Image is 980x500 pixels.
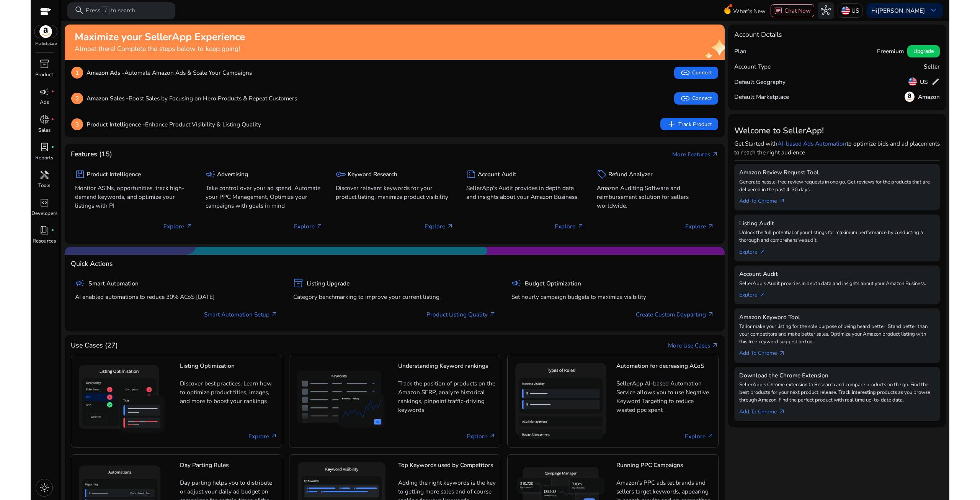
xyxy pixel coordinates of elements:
a: Product Listing Quality [426,310,496,319]
a: Add To Chrome [739,193,792,205]
p: Marketplace [35,41,57,47]
span: book_4 [39,225,49,235]
span: arrow_outward [759,249,766,256]
span: hub [821,5,831,15]
h5: Keyword Research [348,171,397,178]
p: US [851,4,859,17]
p: 2 [71,93,83,105]
span: package [75,169,85,179]
a: campaignfiber_manual_recordAds [31,85,58,113]
p: Generate hassle-free review requests in one go. Get reviews for the products that are delivered i... [739,179,935,194]
h4: Use Cases (27) [71,341,118,349]
b: [PERSON_NAME] [877,7,925,15]
h4: Almost there! Complete the steps below to keep going! [75,45,245,53]
span: link [680,68,690,78]
span: light_mode [39,483,49,493]
p: Explore [294,222,323,231]
span: summarize [466,169,476,179]
h5: Account Audit [739,270,935,277]
span: donut_small [39,115,49,125]
h5: Budget Optimization [525,280,581,287]
p: Explore [425,222,454,231]
span: fiber_manual_record [51,90,54,93]
img: amazon.svg [905,92,915,102]
b: Amazon Ads - [87,69,124,77]
span: What's New [733,4,766,18]
h5: Product Intelligence [87,171,141,178]
span: link [680,93,690,103]
span: inventory_2 [293,278,303,288]
p: Tools [38,182,50,190]
p: Track the position of products on the Amazon SERP, analyze historical rankings, pinpoint traffic-... [398,379,496,414]
p: SellerApp's Audit provides in depth data and insights about your Amazon Business. [739,280,935,288]
a: Explore [467,432,496,441]
h5: Account Audit [478,171,516,178]
span: arrow_outward [759,292,766,298]
span: arrow_outward [577,223,584,230]
button: linkConnect [674,67,718,79]
span: Track Product [666,119,712,129]
img: amazon.svg [34,25,57,38]
a: Create Custom Dayparting [636,310,714,319]
span: arrow_outward [779,408,786,415]
button: addTrack Product [660,118,718,130]
span: Upgrade [913,47,934,55]
p: Monitor ASINs, opportunities, track high-demand keywords, and optimize your listings with PI [75,184,193,210]
p: Hi [871,8,925,13]
span: campaign [75,278,85,288]
p: Explore [555,222,584,231]
span: Connect [680,93,712,103]
span: keyboard_arrow_down [928,5,938,15]
p: Amazon Auditing Software and reimbursement solution for sellers worldwide. [597,184,715,210]
a: More Featuresarrow_outward [672,150,719,159]
p: AI enabled automations to reduce 30% ACoS [DATE] [75,292,278,301]
p: Category benchmarking to improve your current listing [293,292,496,301]
h5: Understanding Keyword rankings [398,362,496,376]
h2: Maximize your SellerApp Experience [75,31,245,43]
span: Chat Now [784,7,811,15]
h5: Automation for decreasing ACoS [616,362,714,376]
img: us.svg [908,77,917,86]
button: hub [818,2,835,19]
img: Listing Optimization [75,361,173,441]
img: Understanding Keyword rankings [294,367,391,435]
button: Upgrade [907,45,940,57]
span: code_blocks [39,198,49,208]
b: Amazon Sales - [87,94,129,102]
span: sell [597,169,607,179]
span: campaign [511,278,521,288]
h5: Default Marketplace [734,93,789,100]
span: arrow_outward [707,223,714,230]
a: inventory_2Product [31,57,58,85]
p: Unlock the full potential of your listings for maximum performance by conducting a thorough and c... [739,229,935,244]
a: handymanTools [31,168,58,196]
span: Connect [680,68,712,78]
span: arrow_outward [489,433,496,439]
span: arrow_outward [779,198,786,205]
span: arrow_outward [447,223,454,230]
h4: Quick Actions [71,260,113,268]
h5: Smart Automation [88,280,139,287]
a: Explore [685,432,714,441]
p: Take control over your ad spend, Automate your PPC Management, Optimize your campaigns with goals... [206,184,323,210]
h5: Freemium [877,48,904,55]
h5: Seller [924,63,940,70]
p: Tailor make your listing for the sole purpose of being heard better. Stand better than your compe... [739,323,935,346]
h5: Day Parting Rules [180,462,278,475]
h5: Running PPC Campaigns [616,462,714,475]
p: SellerApp's Chrome extension to Research and compare products on the go. Find the best products f... [739,381,935,404]
p: 1 [71,67,83,79]
p: 3 [71,118,83,130]
p: Resources [33,238,56,245]
a: Explorearrow_outward [739,287,773,299]
span: / [102,6,109,15]
h5: Listing Optimization [180,362,278,376]
img: us.svg [841,7,850,15]
p: Product [35,71,53,79]
p: SellerApp AI-based Automation Service allows you to use Negative Keyword Targeting to reduce wast... [616,379,714,414]
h5: Refund Analyzer [608,171,653,178]
p: Ads [40,99,49,107]
h4: Account Details [734,31,782,39]
span: campaign [39,87,49,97]
span: arrow_outward [489,311,496,318]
